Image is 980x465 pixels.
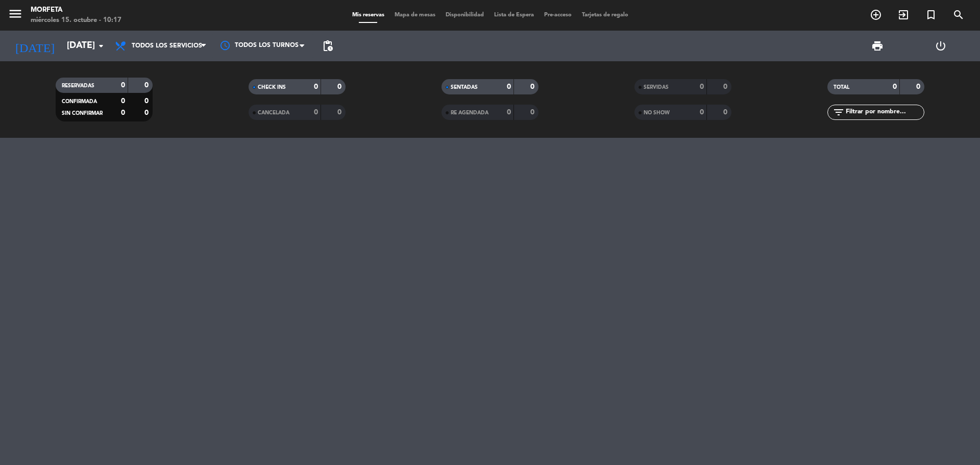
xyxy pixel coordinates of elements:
span: Mapa de mesas [389,12,440,18]
strong: 0 [700,109,704,116]
i: add_circle_outline [870,9,882,21]
strong: 0 [507,83,511,90]
strong: 0 [144,82,151,89]
strong: 0 [121,109,125,116]
i: filter_list [832,106,845,118]
span: pending_actions [322,40,334,52]
i: search [952,9,965,21]
strong: 0 [337,83,344,90]
i: exit_to_app [897,9,910,21]
span: CHECK INS [258,85,286,90]
strong: 0 [314,109,318,116]
span: TOTAL [834,85,849,90]
i: arrow_drop_down [95,40,107,52]
span: RESERVADAS [62,83,94,88]
i: turned_in_not [925,9,937,21]
span: Tarjetas de regalo [577,12,633,18]
i: menu [8,6,23,21]
span: CONFIRMADA [62,99,97,104]
strong: 0 [530,109,536,116]
strong: 0 [121,97,125,105]
span: Pre-acceso [539,12,577,18]
span: RE AGENDADA [451,110,488,115]
strong: 0 [893,83,897,90]
input: Filtrar por nombre... [845,107,924,118]
strong: 0 [530,83,536,90]
span: print [871,40,884,52]
div: LOG OUT [909,31,972,61]
strong: 0 [144,97,151,105]
strong: 0 [916,83,922,90]
i: [DATE] [8,35,62,57]
strong: 0 [700,83,704,90]
button: menu [8,6,23,25]
div: Morfeta [31,5,121,15]
span: Disponibilidad [440,12,489,18]
span: Mis reservas [347,12,389,18]
i: power_settings_new [935,40,947,52]
strong: 0 [144,109,151,116]
span: SERVIDAS [644,85,669,90]
strong: 0 [723,109,729,116]
span: Todos los servicios [132,42,202,50]
span: NO SHOW [644,110,670,115]
span: Lista de Espera [489,12,539,18]
span: SIN CONFIRMAR [62,111,103,116]
span: CANCELADA [258,110,289,115]
strong: 0 [723,83,729,90]
strong: 0 [337,109,344,116]
span: SENTADAS [451,85,478,90]
strong: 0 [121,82,125,89]
strong: 0 [314,83,318,90]
strong: 0 [507,109,511,116]
div: miércoles 15. octubre - 10:17 [31,15,121,26]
